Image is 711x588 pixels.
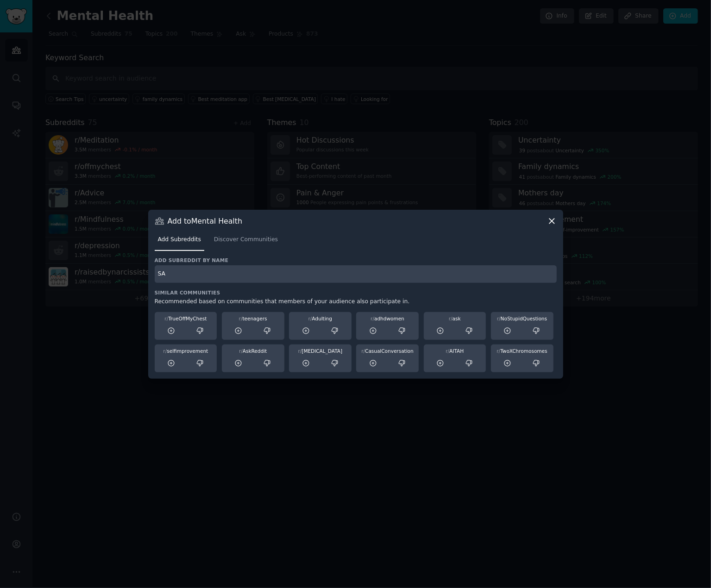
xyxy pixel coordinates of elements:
span: r/ [239,348,243,354]
span: r/ [497,348,501,354]
span: r/ [163,348,167,354]
div: AITAH [427,348,483,354]
div: Adulting [292,315,348,322]
span: r/ [164,316,168,321]
a: Discover Communities [211,232,281,251]
span: r/ [497,316,501,321]
span: r/ [446,348,449,354]
div: TwoXChromosomes [494,348,550,354]
span: Add Subreddits [158,236,201,244]
span: Discover Communities [214,236,278,244]
h3: Similar Communities [155,289,557,296]
input: Enter subreddit name and press enter [155,265,557,283]
div: selfimprovement [158,348,214,354]
a: Add Subreddits [155,232,204,251]
div: TrueOffMyChest [158,315,214,322]
h3: Add to Mental Health [168,216,243,226]
div: NoStupidQuestions [494,315,550,322]
span: r/ [239,316,243,321]
span: r/ [298,348,302,354]
div: ask [427,315,483,322]
div: CasualConversation [359,348,415,354]
span: r/ [308,316,312,321]
span: r/ [361,348,365,354]
div: [MEDICAL_DATA] [292,348,348,354]
span: r/ [371,316,374,321]
div: Recommended based on communities that members of your audience also participate in. [155,298,557,306]
div: teenagers [225,315,281,322]
h3: Add subreddit by name [155,257,557,263]
span: r/ [449,316,453,321]
div: adhdwomen [359,315,415,322]
div: AskReddit [225,348,281,354]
